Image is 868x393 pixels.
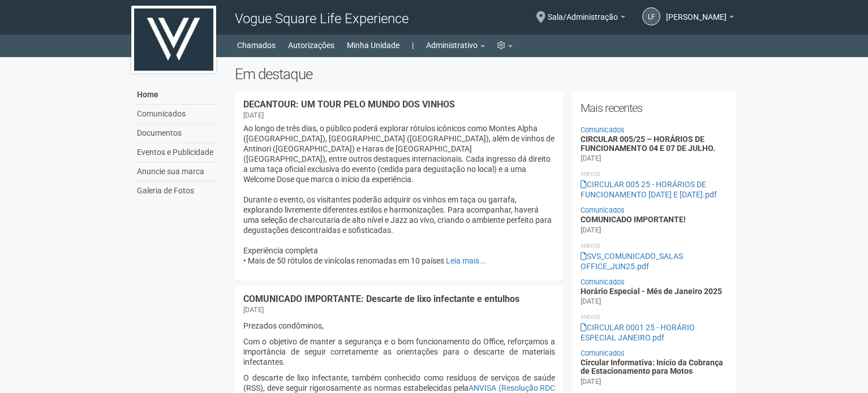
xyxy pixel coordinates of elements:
a: Eventos e Publicidade [134,143,218,162]
li: Anexos [581,241,728,251]
a: [PERSON_NAME] [666,14,734,23]
div: [DATE] [581,153,601,163]
h2: Mais recentes [581,100,728,116]
a: Configurações [497,37,513,53]
a: | [412,37,414,53]
a: Comunicados [581,278,625,286]
a: Comunicados [581,206,625,214]
a: Galeria de Fotos [134,182,218,200]
a: Documentos [134,124,218,143]
a: CIRCULAR 0001 25 - HORÁRIO ESPECIAL JANEIRO.pdf [581,323,695,342]
a: Comunicados [134,105,218,124]
a: Anuncie sua marca [134,162,218,182]
span: Letícia Florim [666,2,727,21]
a: COMUNICADO IMPORTANTE! [581,215,686,224]
div: [DATE] [581,377,601,387]
a: Autorizações [288,37,334,53]
a: CIRCULAR 005/25 – HORÁRIOS DE FUNCIONAMENTO 04 E 07 DE JULHO. [581,135,715,152]
span: Vogue Square Life Experience [235,11,409,27]
li: Anexos [581,169,728,179]
p: Com o objetivo de manter a segurança e o bom funcionamento do Office, reforçamos a importância de... [243,336,555,367]
a: LF [642,7,660,25]
a: CIRCULAR 005 25 - HORÁRIOS DE FUNCIONAMENTO [DATE] E [DATE].pdf [581,180,717,199]
div: [DATE] [581,225,601,235]
img: logo.jpg [131,6,216,74]
span: Sala/Administração [548,2,618,21]
p: Ao longo de três dias, o público poderá explorar rótulos icônicos como Montes Alpha ([GEOGRAPHIC_... [243,123,555,266]
div: [DATE] [243,110,264,120]
a: Administrativo [426,37,485,53]
a: DECANTOUR: UM TOUR PELO MUNDO DOS VINHOS [243,99,455,110]
a: Home [134,85,218,105]
a: SVS_COMUNICADO_SALAS OFFICE_JUN25.pdf [581,252,683,271]
a: Sala/Administração [548,14,625,23]
div: [DATE] [581,296,601,306]
a: Leia mais... [446,256,486,265]
h2: Em destaque [235,66,737,83]
a: Minha Unidade [347,37,399,53]
div: [DATE] [243,305,264,315]
p: Prezados condôminos, [243,321,555,331]
li: Anexos [581,312,728,322]
a: Horário Especial - Mês de Janeiro 2025 [581,287,722,296]
a: Comunicados [581,349,625,357]
a: Circular Informativa: Início da Cobrança de Estacionamento para Motos [581,358,723,375]
a: Comunicados [581,126,625,134]
a: COMUNICADO IMPORTANTE: Descarte de lixo infectante e entulhos [243,293,519,304]
a: Chamados [237,37,276,53]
